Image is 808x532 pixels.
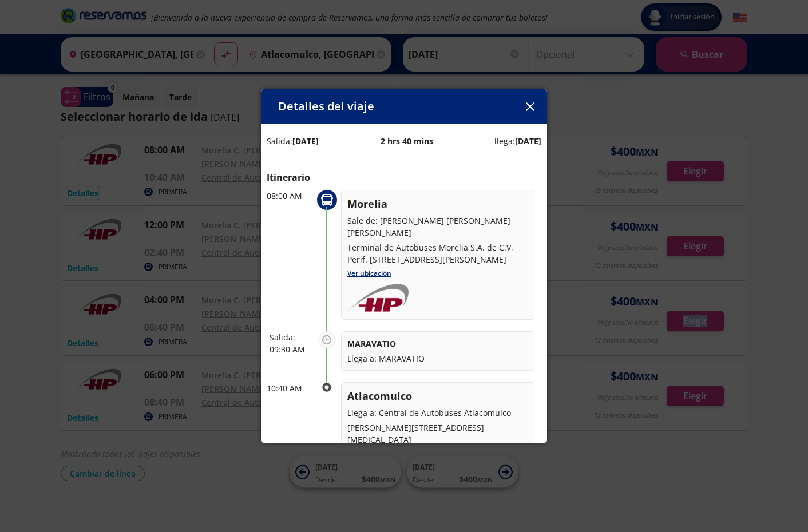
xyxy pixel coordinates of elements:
[347,407,528,419] p: Llega a: Central de Autobuses Atlacomulco
[494,135,541,147] p: llega:
[347,422,528,446] p: [PERSON_NAME][STREET_ADDRESS][MEDICAL_DATA]
[267,190,312,202] p: 08:00 AM
[347,283,409,313] img: herradura-plata.png
[347,196,528,212] p: Morelia
[347,241,528,265] p: Terminal de Autobuses Morelia S.A. de C.V, Perif. [STREET_ADDRESS][PERSON_NAME]
[347,215,528,239] p: Sale de: [PERSON_NAME] [PERSON_NAME] [PERSON_NAME]
[270,343,312,355] p: 09:30 AM
[381,135,433,147] p: 2 hrs 40 mins
[347,338,528,350] p: MARAVATIO
[347,268,391,278] a: Ver ubicación
[267,135,319,147] p: Salida:
[292,136,319,146] b: [DATE]
[515,136,541,146] b: [DATE]
[347,352,528,364] p: Llega a: MARAVATIO
[278,98,374,115] p: Detalles del viaje
[267,382,312,394] p: 10:40 AM
[267,170,541,184] p: Itinerario
[270,331,312,343] p: Salida:
[347,388,528,404] p: Atlacomulco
